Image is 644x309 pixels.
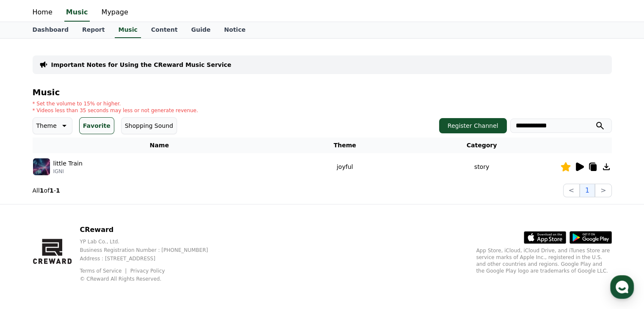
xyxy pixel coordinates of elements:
[286,153,404,180] td: joyful
[50,187,54,194] strong: 1
[33,88,612,97] h4: Music
[51,61,232,69] a: Important Notes for Using the CReward Music Service
[130,268,165,274] a: Privacy Policy
[95,4,135,22] a: Mypage
[40,187,44,194] strong: 1
[404,138,560,153] th: Category
[33,117,72,134] button: Theme
[22,251,36,258] span: Home
[56,187,60,194] strong: 1
[125,251,146,258] span: Settings
[80,238,221,245] p: YP Lab Co., Ltd.
[563,184,580,197] button: <
[286,138,404,153] th: Theme
[33,107,198,114] p: * Videos less than 35 seconds may less or not generate revenue.
[404,153,560,180] td: story
[64,4,90,22] a: Music
[80,247,221,254] p: Business Registration Number : [PHONE_NUMBER]
[115,22,141,38] a: Music
[80,255,221,262] p: Address : [STREET_ADDRESS]
[109,239,163,260] a: Settings
[53,168,83,175] p: IGNI
[121,117,177,134] button: Shopping Sound
[3,239,56,260] a: Home
[144,22,185,38] a: Content
[33,186,60,195] p: All of -
[75,22,112,38] a: Report
[26,22,75,38] a: Dashboard
[439,118,507,133] button: Register Channel
[33,158,50,175] img: music
[56,239,109,260] a: Messages
[70,252,95,259] span: Messages
[595,184,611,197] button: >
[80,276,221,282] p: © CReward All Rights Reserved.
[580,184,595,197] button: 1
[26,4,59,22] a: Home
[79,117,114,134] button: Favorite
[184,22,217,38] a: Guide
[36,120,57,132] p: Theme
[476,247,612,274] p: App Store, iCloud, iCloud Drive, and iTunes Store are service marks of Apple Inc., registered in ...
[33,138,286,153] th: Name
[80,225,221,235] p: CReward
[53,159,83,168] p: little Train
[33,100,198,107] p: * Set the volume to 15% or higher.
[217,22,252,38] a: Notice
[80,268,128,274] a: Terms of Service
